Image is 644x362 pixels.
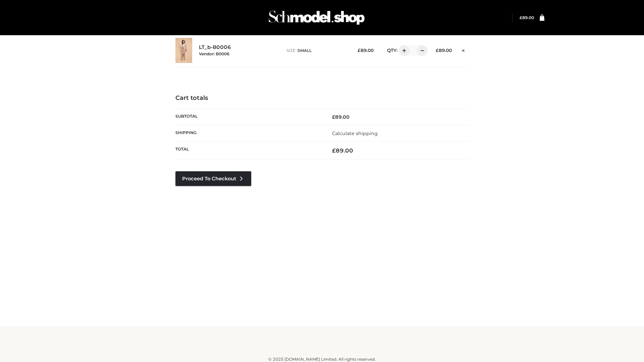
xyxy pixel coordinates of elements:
bdi: 89.00 [520,15,534,20]
h4: Cart totals [175,95,469,102]
bdi: 89.00 [332,114,350,120]
span: £ [436,48,439,53]
a: Calculate shipping [332,130,378,136]
span: £ [358,48,361,53]
img: LT_b-B0006 - SMALL [175,38,192,63]
img: Schmodel Admin 964 [266,4,367,31]
a: Remove this item [459,45,469,54]
p: size : [286,48,347,54]
a: £89.00 [520,15,534,20]
bdi: 89.00 [332,147,353,154]
th: Shipping [175,125,322,141]
span: £ [332,147,336,154]
bdi: 89.00 [436,48,452,53]
span: SMALL [298,48,312,53]
bdi: 89.00 [358,48,374,53]
a: Proceed to Checkout [175,171,251,186]
th: Subtotal [175,109,322,125]
span: £ [520,15,522,20]
div: QTY: [380,45,425,56]
th: Total [175,142,322,160]
span: £ [332,114,335,120]
a: LT_b-B0006 [199,44,231,51]
small: Vendor: B0006 [199,51,229,56]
